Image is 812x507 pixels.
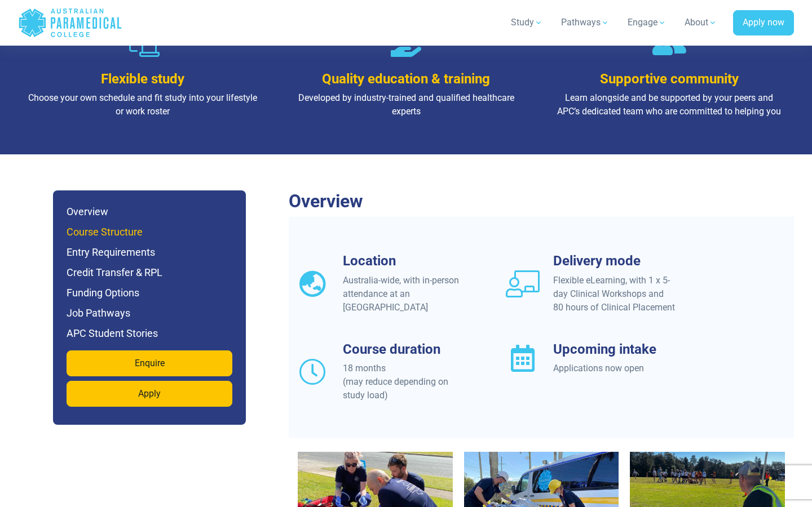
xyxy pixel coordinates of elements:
h3: Course duration [343,341,465,358]
p: Developed by industry-trained and qualified healthcare experts [290,91,522,118]
p: Learn alongside and be supported by your peers and APC’s dedicated team who are committed to help... [553,91,785,118]
h3: Upcoming intake [553,341,676,358]
h6: Overview [67,204,232,220]
a: Apply [67,381,232,407]
h6: Job Pathways [67,305,232,321]
h6: APC Student Stories [67,326,232,341]
h6: Entry Requirements [67,244,232,260]
h6: Funding Options [67,285,232,301]
h3: Quality education & training [290,71,522,87]
a: Pathways [554,7,616,38]
h2: Overview [289,190,794,212]
div: Australia-wide, with in-person attendance at an [GEOGRAPHIC_DATA] [343,274,465,314]
div: 18 months (may reduce depending on study load) [343,362,465,402]
div: Flexible eLearning, with 1 x 5-day Clinical Workshops and 80 hours of Clinical Placement [553,274,676,314]
a: Australian Paramedical College [18,5,122,41]
div: Applications now open [553,362,676,375]
a: Engage [621,7,673,38]
h3: Delivery mode [553,253,676,269]
h6: Course Structure [67,224,232,240]
h3: Supportive community [553,71,785,87]
h3: Location [343,253,465,269]
p: Choose your own schedule and fit study into your lifestyle or work roster [27,91,259,118]
a: Enquire [67,350,232,376]
h3: Flexible study [27,71,259,87]
a: About [678,7,724,38]
h6: Credit Transfer & RPL [67,265,232,281]
a: Study [504,7,550,38]
a: Apply now [733,10,794,36]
